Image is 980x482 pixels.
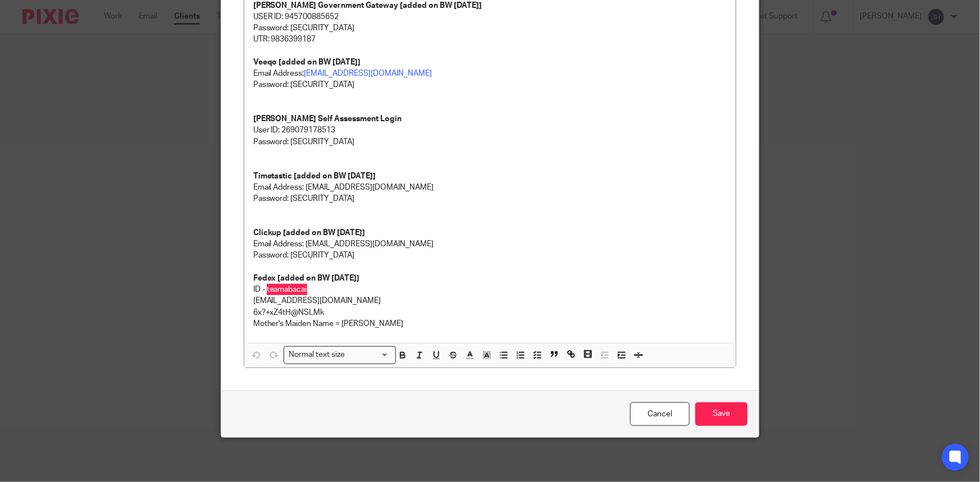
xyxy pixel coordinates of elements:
[253,274,360,282] strong: Fedex [added on BW [DATE]]
[279,58,361,66] strong: [added on BW [DATE]]
[253,284,727,295] p: ID - teamabacai
[253,307,727,318] p: 6x?+xZ4tH@NSLMk
[284,346,396,364] div: Search for option
[253,68,727,79] p: Email Address:
[349,349,389,361] input: Search for option
[253,11,727,22] p: USER ID: 945700885652
[253,136,727,148] p: Password: [SECURITY_DATA]
[253,172,376,180] strong: Timetastic [added on BW [DATE]]
[253,193,727,204] p: Password: [SECURITY_DATA]
[253,34,727,45] p: UTR: 9836399187
[304,70,432,77] a: [EMAIL_ADDRESS][DOMAIN_NAME]
[253,295,727,306] p: [EMAIL_ADDRESS][DOMAIN_NAME]
[253,58,277,66] strong: Veeqo
[253,22,727,34] p: Password: [SECURITY_DATA]
[253,79,727,90] p: Password: [SECURITY_DATA]
[253,2,482,10] strong: [PERSON_NAME] Government Gateway [added on BW [DATE]]
[253,229,366,237] strong: Clickup [added on BW [DATE]]
[253,125,727,136] p: User ID: 269079178513
[253,318,727,329] p: Mother's Maiden Name = [PERSON_NAME]
[630,402,690,426] a: Cancel
[286,349,348,361] span: Normal text size
[253,238,727,250] p: Email Address: [EMAIL_ADDRESS][DOMAIN_NAME]
[253,182,727,193] p: Email Address: [EMAIL_ADDRESS][DOMAIN_NAME]
[695,402,747,426] input: Save
[253,115,402,123] strong: [PERSON_NAME] Self Assessment Login
[253,250,727,261] p: Password: [SECURITY_DATA]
